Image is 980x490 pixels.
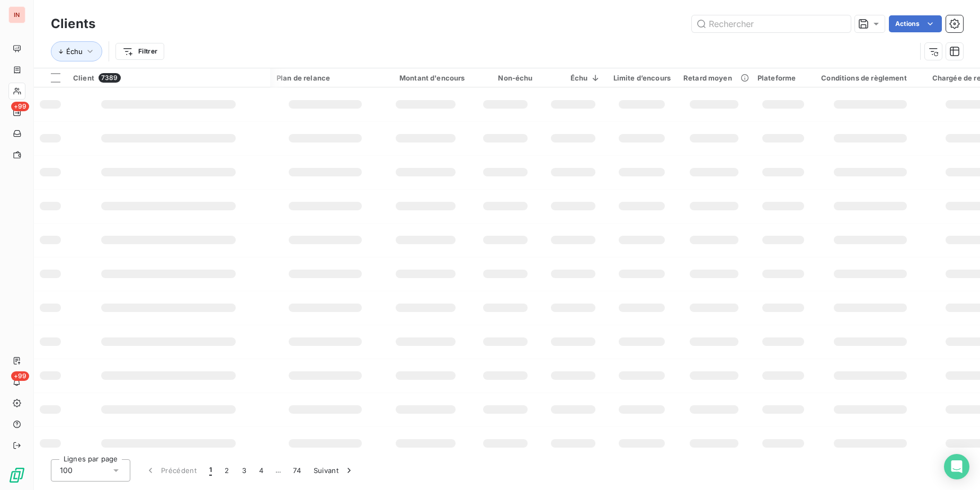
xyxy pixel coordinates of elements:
[889,15,942,32] button: Actions
[758,74,809,82] div: Plateforme
[546,74,601,82] div: Échu
[203,459,218,482] button: 1
[11,371,29,381] span: +99
[944,454,969,479] div: Open Intercom Messenger
[218,459,235,482] button: 2
[821,74,919,82] div: Conditions de règlement
[51,41,102,61] button: Échu
[478,74,533,82] div: Non-échu
[66,47,83,56] span: Échu
[270,462,287,479] span: …
[613,74,671,82] div: Limite d’encours
[236,459,253,482] button: 3
[8,467,25,484] img: Logo LeanPay
[287,459,307,482] button: 74
[73,74,94,82] span: Client
[139,459,203,482] button: Précédent
[683,74,745,82] div: Retard moyen
[253,459,270,482] button: 4
[99,73,121,83] span: 7389
[11,102,29,111] span: +99
[277,74,374,82] div: Plan de relance
[51,14,95,33] h3: Clients
[692,15,851,32] input: Rechercher
[60,465,73,476] span: 100
[307,459,361,482] button: Suivant
[115,43,164,60] button: Filtrer
[387,74,465,82] div: Montant d'encours
[8,6,25,23] div: IN
[209,465,212,476] span: 1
